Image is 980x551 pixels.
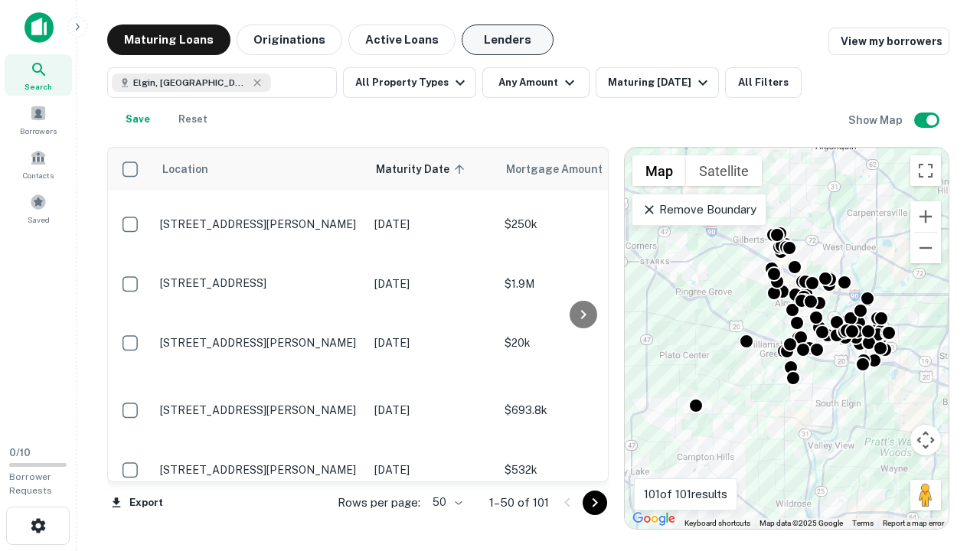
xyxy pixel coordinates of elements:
p: [STREET_ADDRESS][PERSON_NAME] [160,403,359,417]
span: Borrowers [20,125,57,137]
div: 50 [426,491,465,514]
img: Google [629,509,679,529]
p: [DATE] [374,275,489,292]
div: Maturing [DATE] [608,73,712,92]
div: 0 0 [625,148,949,529]
button: Keyboard shortcuts [684,518,750,529]
span: Location [162,160,208,178]
a: View my borrowers [828,28,949,55]
th: Mortgage Amount [497,148,665,191]
button: Originations [237,24,342,55]
th: Location [152,148,367,191]
span: Elgin, [GEOGRAPHIC_DATA], [GEOGRAPHIC_DATA] [133,76,248,90]
button: Zoom in [910,201,941,232]
a: Borrowers [5,99,72,140]
a: Saved [5,187,72,229]
button: Export [107,491,167,514]
span: Maturity Date [376,160,469,178]
a: Report a map error [883,519,944,527]
span: Search [24,80,52,93]
p: $20k [505,334,658,351]
button: Maturing Loans [107,24,230,55]
span: Contacts [23,169,54,181]
p: $532k [505,461,658,478]
p: 101 of 101 results [644,485,727,504]
button: All Property Types [343,67,476,98]
p: [STREET_ADDRESS][PERSON_NAME] [160,217,359,231]
button: Reset [168,104,217,135]
span: Borrower Requests [9,471,52,496]
a: Terms (opens in new tab) [852,519,874,527]
button: Lenders [462,24,554,55]
a: Search [5,54,72,96]
button: Any Amount [482,67,590,98]
button: Maturing [DATE] [596,67,719,98]
p: $1.9M [505,275,658,292]
p: $693.8k [505,402,658,419]
span: Map data ©2025 Google [759,519,843,527]
p: [DATE] [374,461,489,478]
p: 1–50 of 101 [489,494,549,512]
span: Saved [28,214,50,226]
button: Map camera controls [910,425,941,455]
p: [DATE] [374,216,489,233]
h6: Show Map [848,112,905,129]
p: [DATE] [374,334,489,351]
img: capitalize-icon.png [24,12,54,43]
p: [STREET_ADDRESS][PERSON_NAME] [160,463,359,477]
a: Contacts [5,143,72,184]
span: Mortgage Amount [506,160,622,178]
p: Remove Boundary [642,201,756,219]
button: Active Loans [348,24,456,55]
button: Show satellite imagery [686,155,762,186]
p: Rows per page: [338,494,420,512]
button: Zoom out [910,233,941,263]
th: Maturity Date [367,148,497,191]
button: All Filters [725,67,802,98]
a: Open this area in Google Maps (opens a new window) [629,509,679,529]
span: 0 / 10 [9,447,31,458]
button: Save your search to get updates of matches that match your search criteria. [113,104,162,135]
p: [DATE] [374,402,489,419]
p: [STREET_ADDRESS][PERSON_NAME] [160,336,359,350]
p: $250k [505,216,658,233]
p: [STREET_ADDRESS] [160,276,359,290]
button: Toggle fullscreen view [910,155,941,186]
button: Go to next page [583,491,607,515]
button: Show street map [632,155,686,186]
iframe: Chat Widget [903,429,980,502]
